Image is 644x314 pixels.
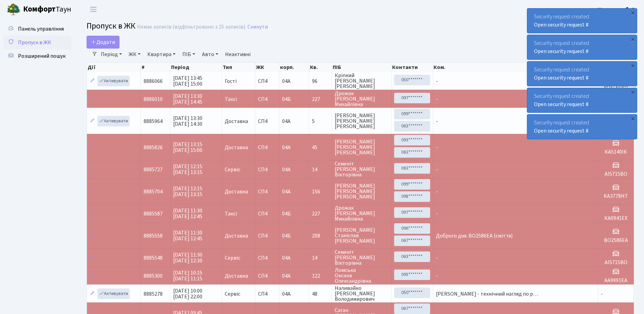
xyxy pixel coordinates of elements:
[601,237,631,244] h5: ВО2586ЕА
[601,259,631,266] h5: АІ5715ВО
[598,6,636,13] b: Консьєрж б. 4.
[247,24,268,30] a: Скинути
[312,78,329,84] span: 96
[87,36,119,49] a: Додати
[144,254,163,262] span: 8885548
[225,233,248,239] span: Доставка
[225,97,237,102] span: Таксі
[335,183,388,199] span: [PERSON_NAME] [PERSON_NAME] [PERSON_NAME]
[312,119,329,124] span: 5
[312,167,329,172] span: 14
[629,115,636,122] div: ×
[222,49,253,60] a: Неактивні
[225,291,240,297] span: Сервіс
[144,188,163,195] span: 8885704
[282,254,291,262] span: 04А
[144,118,163,125] span: 8885964
[225,167,240,172] span: Сервіс
[436,272,438,280] span: -
[312,255,329,261] span: 14
[173,163,202,176] span: [DATE] 12:15 [DATE] 13:15
[258,119,276,124] span: СП4
[173,74,202,88] span: [DATE] 13:45 [DATE] 15:00
[629,9,636,16] div: ×
[225,78,237,84] span: Гості
[144,210,163,217] span: 8885587
[312,291,329,297] span: 48
[144,272,163,280] span: 8885300
[144,290,163,298] span: 8885278
[312,273,329,279] span: 122
[225,119,248,124] span: Доставка
[534,48,589,55] a: Open security request #
[145,49,178,60] a: Квартира
[601,193,631,199] h5: KA3778HT
[598,5,636,14] a: Консьєрж б. 4.
[87,20,135,32] span: Пропуск в ЖК
[534,127,589,135] a: Open security request #
[258,78,276,84] span: СП4
[85,4,102,15] button: Переключити навігацію
[282,166,291,173] span: 04А
[335,205,388,222] span: Дрожак [PERSON_NAME] Михайлівна
[527,8,637,33] div: Security request created
[258,233,276,239] span: СП4
[144,232,163,240] span: 8885558
[173,92,202,106] span: [DATE] 13:30 [DATE] 14:45
[312,211,329,216] span: 227
[436,77,438,85] span: -
[436,254,438,262] span: -
[225,255,240,261] span: Сервіс
[144,166,163,173] span: 8885727
[527,35,637,59] div: Security request created
[258,211,276,216] span: СП4
[170,63,222,72] th: Період
[436,232,513,240] span: Доброго дня. ВО2586ЕА (сміття)
[282,232,291,240] span: 04Б
[332,63,391,72] th: ПІБ
[18,25,64,33] span: Панель управління
[255,63,279,72] th: ЖК
[309,63,332,72] th: Кв.
[173,269,202,282] span: [DATE] 10:15 [DATE] 11:15
[141,63,170,72] th: #
[144,144,163,151] span: 8885826
[3,49,71,63] a: Розширений пошук
[436,166,438,173] span: -
[279,63,309,72] th: корп.
[144,77,163,85] span: 8886066
[436,290,538,298] span: [PERSON_NAME] - технічний нагляд по р…
[601,149,631,155] h5: КА5140ІК
[629,36,636,42] div: ×
[282,144,291,151] span: 04А
[258,273,276,279] span: СП4
[282,77,291,85] span: 04А
[335,73,388,89] span: Кріпкий [PERSON_NAME] [PERSON_NAME]
[225,273,248,279] span: Доставка
[335,113,388,129] span: [PERSON_NAME] [PERSON_NAME] [PERSON_NAME]
[225,145,248,150] span: Доставка
[87,63,141,72] th: Дії
[335,249,388,266] span: Семеніт [PERSON_NAME] Вікторівна
[97,289,130,299] a: Активувати
[335,139,388,155] span: [PERSON_NAME] [PERSON_NAME] [PERSON_NAME]
[527,88,637,112] div: Security request created
[225,211,237,216] span: Таксі
[527,115,637,139] div: Security request created
[335,267,388,284] span: Ломська Оксана Олександрівна
[258,255,276,261] span: СП4
[282,188,291,195] span: 04А
[97,116,130,126] a: Активувати
[258,145,276,150] span: СП4
[436,118,438,125] span: -
[180,49,198,60] a: ПІБ
[23,4,71,15] span: Таун
[173,287,202,300] span: [DATE] 10:00 [DATE] 22:00
[601,215,631,222] h5: КА0941ЕХ
[335,91,388,107] span: Дрожак [PERSON_NAME] Михайлівна
[3,22,71,36] a: Панель управління
[601,171,631,177] h5: АІ5715ВО
[601,277,631,284] h5: AA9991EA
[312,97,329,102] span: 227
[312,189,329,194] span: 156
